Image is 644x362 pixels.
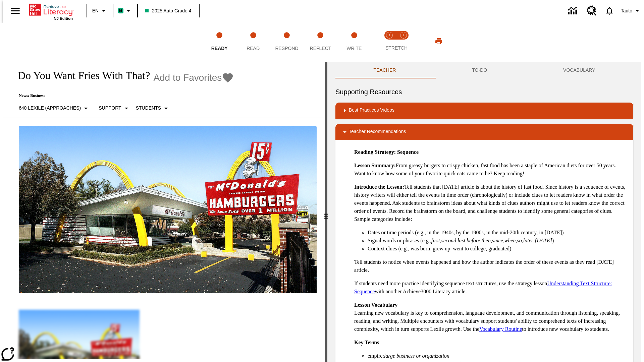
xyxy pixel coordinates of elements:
[434,62,525,78] button: TO-DO
[380,23,399,60] button: Stretch Read step 1 of 2
[335,62,434,78] button: Teacher
[402,34,404,37] text: 2
[335,103,633,119] div: Best Practices Videos
[335,86,633,97] h6: Supporting Resources
[133,102,173,114] button: Select Student
[431,238,440,243] em: first
[354,163,396,168] strong: Lesson Summary:
[335,124,633,140] div: Teacher Recommendations
[384,353,449,359] em: large business or organization
[583,2,601,20] a: Resource Center, Will open in new tab
[523,238,533,243] em: later
[354,149,396,155] strong: Reading Strategy:
[153,72,234,83] button: Add to Favorites - Do You Want Fries With That?
[354,280,628,296] p: If students need more practice identifying sequence text structures, use the strategy lesson with...
[618,5,644,17] button: Profile/Settings
[200,23,239,60] button: Ready step 1 of 5
[16,102,93,114] button: Select Lexile, 640 Lexile (Approaches)
[29,2,73,20] div: Home
[301,23,340,60] button: Reflect step 4 of 5
[601,2,618,19] a: Notifications
[211,46,228,51] span: Ready
[346,46,362,51] span: Write
[428,35,449,47] button: Print
[354,162,628,178] p: From greasy burgers to crispy chicken, fast food has been a staple of American diets for over 50 ...
[354,183,628,223] p: Tell students that [DATE] article is about the history of fast food. Since history is a sequence ...
[99,105,121,112] p: Support
[11,93,234,98] p: News: Business
[153,72,222,83] span: Add to Favorites
[327,62,641,362] div: activity
[11,69,150,82] h1: Do You Want Fries With That?
[354,184,404,190] strong: Introduce the Lesson:
[119,6,122,15] span: B
[96,102,133,114] button: Scaffolds, Support
[368,352,628,360] li: empire:
[54,16,73,20] span: NJ Edition
[458,238,465,243] em: last
[564,2,583,20] a: Data Center
[368,245,628,253] li: Context clues (e.g., was born, grew up, went to college, graduated)
[621,7,632,14] span: Tauto
[310,46,331,51] span: Reflect
[441,238,456,243] em: second
[233,23,272,60] button: Read step 2 of 5
[115,5,135,17] button: Boost Class color is mint green. Change class color
[467,238,480,243] em: before
[92,7,99,14] span: EN
[492,238,503,243] em: since
[275,46,298,51] span: Respond
[5,1,25,21] button: Open side menu
[349,107,394,115] p: Best Practices Videos
[19,105,81,112] p: 640 Lexile (Approaches)
[354,340,379,345] strong: Key Terms
[354,258,628,274] p: Tell students to notice when events happened and how the author indicates the order of these even...
[479,326,522,332] a: Vocabulary Routine
[335,23,374,60] button: Write step 5 of 5
[19,126,317,294] img: One of the first McDonald's stores, with the iconic red sign and golden arches.
[267,23,306,60] button: Respond step 3 of 5
[247,46,260,51] span: Read
[504,238,516,243] em: when
[335,62,633,78] div: Instructional Panel Tabs
[525,62,633,78] button: VOCABULARY
[368,237,628,245] li: Signal words or phrases (e.g., , , , , , , , , , )
[354,281,612,294] a: Understanding Text Structure: Sequence
[89,5,111,17] button: Language: EN, Select a language
[388,34,390,37] text: 1
[354,301,628,333] p: Learning new vocabulary is key to comprehension, language development, and communication through ...
[136,105,161,112] p: Students
[145,7,192,14] span: 2025 Auto Grade 4
[481,238,491,243] em: then
[385,45,408,51] span: STRETCH
[394,23,413,60] button: Stretch Respond step 2 of 2
[325,62,327,362] div: Press Enter or Spacebar and then press right and left arrow keys to move the slider
[368,229,628,237] li: Dates or time periods (e.g., in the 1940s, by the 1900s, in the mid-20th century, in [DATE])
[397,149,419,155] strong: Sequence
[517,238,522,243] em: so
[535,238,552,243] em: [DATE]
[354,302,397,308] strong: Lesson Vocabulary
[349,128,406,136] p: Teacher Recommendations
[3,62,325,359] div: reading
